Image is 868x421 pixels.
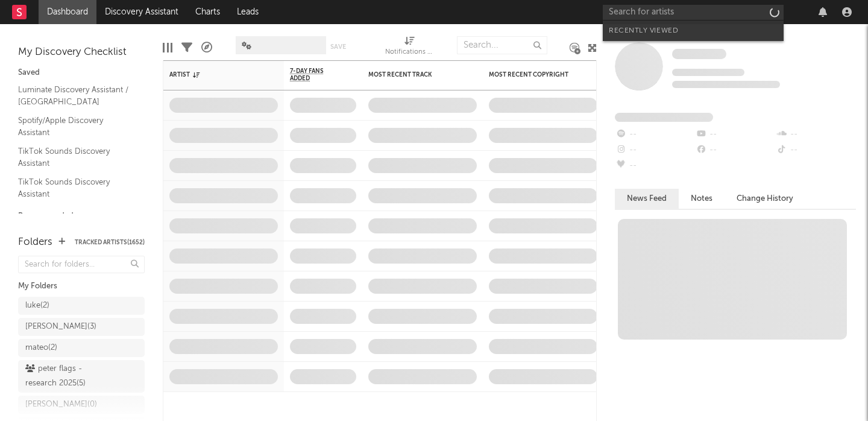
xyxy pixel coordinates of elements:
a: luke(2) [18,297,145,315]
span: Some Artist [672,49,726,59]
a: Spotify/Apple Discovery Assistant [18,114,133,139]
span: Tracking Since: [DATE] [672,69,744,76]
button: News Feed [615,189,679,209]
button: Tracked Artists(1652) [75,239,145,245]
a: TikTok Sounds Discovery Assistant [18,145,133,169]
a: Some Artist [672,48,726,60]
div: -- [615,158,695,174]
div: [PERSON_NAME] ( 0 ) [25,397,97,412]
div: peter flags - research 2025 ( 5 ) [25,362,110,391]
input: Search... [457,36,547,54]
a: peter flags - research 2025(5) [18,360,145,393]
div: Artist [169,71,260,78]
div: mateo ( 2 ) [25,341,57,355]
div: -- [695,142,775,158]
a: [PERSON_NAME](3) [18,318,145,336]
div: Most Recent Track [368,71,459,78]
button: Notes [679,189,725,209]
div: luke ( 2 ) [25,299,49,313]
span: 0 fans last week [672,81,780,88]
div: Folders [18,235,52,250]
a: Luminate Discovery Assistant / [GEOGRAPHIC_DATA] [18,83,133,108]
div: Notifications (Artist) [385,30,433,65]
div: -- [615,142,695,158]
div: Most Recent Copyright [489,71,579,78]
button: Change History [725,189,805,209]
div: -- [615,127,695,142]
div: -- [776,127,856,142]
span: Fans Added by Platform [615,113,713,122]
div: A&R Pipeline [201,30,212,65]
button: Save [330,43,346,50]
a: [PERSON_NAME](0) [18,396,145,414]
div: My Discovery Checklist [18,45,145,60]
div: -- [695,127,775,142]
div: My Folders [18,279,145,294]
a: mateo(2) [18,339,145,357]
div: Filters [181,30,192,65]
div: Recently Viewed [609,24,778,38]
div: Saved [18,66,145,80]
div: Recommended [18,209,145,224]
div: -- [776,142,856,158]
a: TikTok Sounds Discovery Assistant [18,176,133,200]
div: Notifications (Artist) [385,45,433,60]
input: Search for folders... [18,256,145,273]
input: Search for artists [603,5,784,20]
div: [PERSON_NAME] ( 3 ) [25,320,96,334]
div: Edit Columns [163,30,172,65]
span: 7-Day Fans Added [290,68,338,82]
